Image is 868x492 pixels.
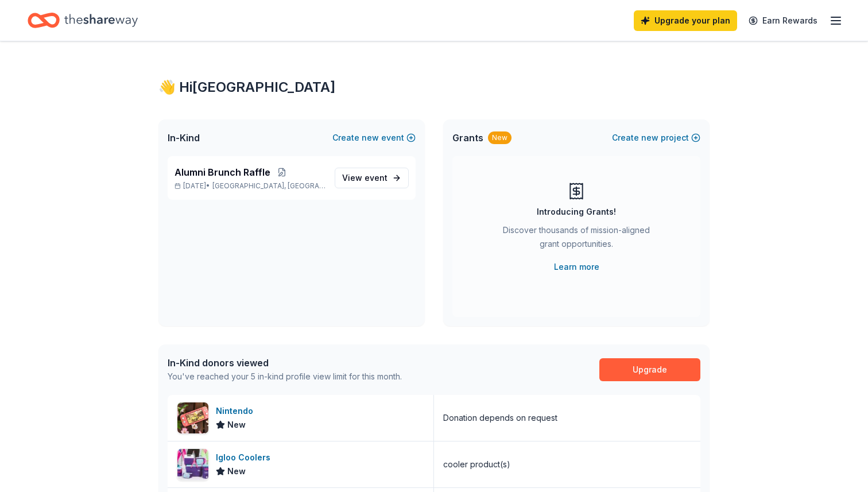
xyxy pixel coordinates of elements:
span: event [365,173,387,183]
div: 👋 Hi [GEOGRAPHIC_DATA] [158,78,710,96]
img: Image for Igloo Coolers [177,449,208,480]
a: Upgrade [599,358,700,381]
a: Upgrade your plan [634,10,737,31]
span: [GEOGRAPHIC_DATA], [GEOGRAPHIC_DATA] [212,181,325,191]
p: [DATE] • [175,181,325,191]
div: Donation depends on request [443,411,557,425]
a: Earn Rewards [742,10,824,31]
a: Learn more [554,260,599,274]
img: Image for Nintendo [177,402,208,433]
span: New [227,418,246,432]
a: View event [335,168,409,188]
div: New [488,131,511,144]
div: In-Kind donors viewed [168,356,402,370]
button: Createnewproject [612,131,700,145]
div: cooler product(s) [443,458,510,471]
a: Home [28,7,138,34]
span: Grants [452,131,483,145]
div: You've reached your 5 in-kind profile view limit for this month. [168,370,402,383]
div: Nintendo [216,404,258,418]
span: In-Kind [168,131,200,145]
div: Introducing Grants! [537,205,616,219]
span: Alumni Brunch Raffle [175,165,270,179]
button: Createnewevent [332,131,416,145]
span: New [227,464,246,478]
span: new [362,131,379,145]
span: new [641,131,658,145]
div: Discover thousands of mission-aligned grant opportunities. [498,223,654,255]
span: View [342,171,387,185]
div: Igloo Coolers [216,451,275,464]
